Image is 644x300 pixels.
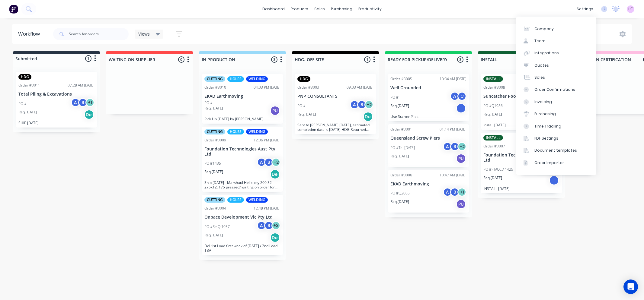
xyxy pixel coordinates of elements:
div: + 1 [457,188,466,197]
input: Search for orders... [69,28,129,40]
div: purchasing [328,5,355,14]
div: Order #3003 [297,85,319,90]
div: Del [363,112,373,122]
div: Document templates [534,148,577,153]
p: Ship [DATE] - Marshaul Helix: qty 200 S2 275x12, 175 pressed/ waiting on order for remaining 25 q... [204,180,280,189]
div: A [257,158,266,167]
div: Del [84,110,94,119]
div: Del [270,233,280,242]
div: C [457,92,466,101]
div: Time Tracking [534,124,561,129]
div: productivity [355,5,385,14]
div: Order #3004 [204,206,226,211]
div: Sales [534,75,545,80]
div: Workflow [18,30,43,38]
div: Order #3008 [483,85,505,90]
p: Pick Up [DATE] by [PERSON_NAME] [204,117,280,121]
div: Order #3010 [204,85,226,90]
div: 10:47 AM [DATE] [440,172,466,178]
div: B [264,158,273,167]
div: WELDING [246,197,268,203]
div: INSTALL [483,135,503,141]
div: Order #3007 [483,144,505,149]
div: A [350,100,359,109]
p: EKAD Earthmoving [390,182,466,187]
div: WELDING [246,76,268,82]
div: A [443,188,452,197]
div: INSTALLOrder #300706:29 AM [DATE]Foundation Technologies Aust Pty LtdPO #FTAQLD 1425AB+2Req.[DATE... [481,133,562,194]
div: B [264,221,273,230]
div: CUTTING [204,76,225,82]
p: PO #FTAQLD 1425 [483,167,513,172]
div: B [450,142,459,151]
p: Req. [DATE] [204,106,223,111]
a: Order Importer [516,157,596,169]
span: Views [138,31,150,37]
p: Queensland Screw Piers [390,136,466,141]
p: PO #Q2005 [390,191,410,196]
div: Invoicing [534,99,552,105]
a: dashboard [259,5,288,14]
div: B [450,188,459,197]
div: CUTTINGHOLESWELDINGOrder #300412:48 PM [DATE]Onpace Development Vic Pty LtdPO #Re Q 1037AB+3Req.[... [202,195,283,255]
p: Req. [DATE] [483,112,502,117]
div: Order #3005 [390,76,412,82]
p: PO # [390,95,399,100]
div: Team [534,38,546,44]
div: Order #3009 [204,137,226,143]
p: SHIP [DATE] [18,121,95,125]
p: Sent to [PERSON_NAME] [DATE], estimated completion date is [DATE] HDG Returned [DATE] [297,123,373,132]
div: CUTTINGHOLESWELDINGOrder #301004:03 PM [DATE]EKAD EarthmovingPO #Req.[DATE]PUPick Up [DATE] by [P... [202,74,283,124]
div: Order Importer [534,160,564,166]
p: Onpace Development Vic Pty Ltd [204,215,280,220]
p: PO # [297,103,306,109]
div: B [78,98,87,107]
div: Order #300101:14 PM [DATE]Queensland Screw PiersPO #Tel [DATE]AB+2Req.[DATE]PU [388,124,469,167]
div: PDF Settings [534,136,558,141]
div: HDG [18,74,31,80]
p: PO # [204,100,213,106]
div: INSTALL [483,76,503,82]
a: Purchasing [516,108,596,120]
a: Order Confirmations [516,84,596,96]
p: PO #Re Q 1037 [204,224,230,229]
p: PO #Q1986 [483,103,503,109]
a: Time Tracking [516,120,596,132]
a: Quotes [516,59,596,71]
div: + 1 [85,98,95,107]
div: CUTTING [204,197,225,203]
div: HOLES [227,76,244,82]
div: HDGOrder #301107:28 AM [DATE]Total Piling & ExcavationsPO #AB+1Req.[DATE]DelSHIP [DATE] [16,72,97,128]
p: Well Grounded [390,85,466,90]
div: sales [311,5,328,14]
a: Company [516,23,596,35]
div: Order #3011 [18,83,40,88]
p: INSTALL [DATE] [483,186,559,191]
div: 12:48 PM [DATE] [254,206,280,211]
div: Open Intercom Messenger [623,279,638,294]
p: Foundation Technologies Aust Pty Ltd [204,147,280,157]
p: Foundation Technologies Aust Pty Ltd [483,153,559,163]
p: PO # [18,101,27,106]
p: Req. [DATE] [204,232,223,238]
div: Order Confirmations [534,87,575,92]
div: + 2 [364,100,373,109]
p: PNP CONSULTANTS [297,94,373,99]
a: Sales [516,71,596,84]
div: Order #3006 [390,172,412,178]
div: CUTTING [204,129,225,134]
div: Order #300610:47 AM [DATE]EKAD EarthmovingPO #Q2005AB+1Req.[DATE]PU [388,170,469,213]
img: Factory [9,5,18,14]
div: B [357,100,366,109]
div: + 2 [457,142,466,151]
div: HOLES [227,129,244,134]
div: INSTALLOrder #300809:26 AM [DATE]Suncatcher PoolsPO #Q1986AB+2Req.[DATE]IInstall [DATE] [481,74,562,130]
div: Order #300510:34 AM [DATE]Well GroundedPO #ACReq.[DATE]IUse Starter Piles [388,74,469,121]
div: Purchasing [534,111,556,117]
div: PU [456,154,466,163]
p: Req. [DATE] [483,175,502,181]
div: HDGOrder #300309:03 AM [DATE]PNP CONSULTANTSPO #AB+2Req.[DATE]DelSent to [PERSON_NAME] [DATE], es... [295,74,376,134]
p: Req. [DATE] [297,112,316,117]
p: Suncatcher Pools [483,94,559,99]
div: A [71,98,80,107]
